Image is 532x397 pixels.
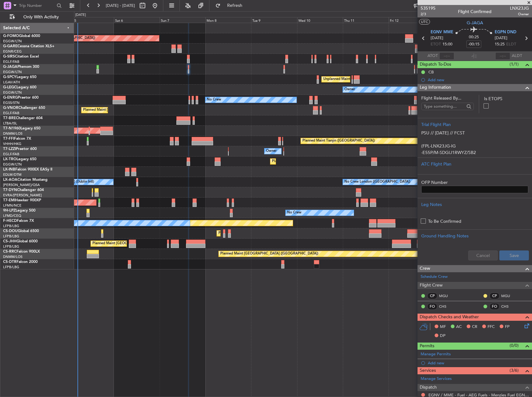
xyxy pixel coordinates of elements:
span: (3/6) [510,367,519,374]
a: Manage Permits [421,351,451,357]
a: EDLW/DTM [3,172,21,177]
span: ALDT [512,53,522,59]
a: LFPB/LBG [3,224,19,228]
span: G-FOMO [3,34,19,38]
span: DP [440,333,446,339]
span: LX-INB [3,168,15,171]
span: T7-LZZI [3,147,16,151]
div: Wed 10 [297,17,343,23]
span: T7-BRE [3,116,16,120]
div: Planned Maint [GEOGRAPHIC_DATA] ([GEOGRAPHIC_DATA]) [83,105,181,115]
span: FP [505,324,510,330]
a: G-JAGAPhenom 300 [3,65,39,69]
span: CS-DTR [3,260,16,264]
div: No Crew [207,95,221,105]
span: F-HECD [3,219,17,223]
span: Crew [420,265,430,272]
a: LFMN/NCE [3,203,21,208]
span: Flight Released By... [421,95,474,101]
div: Sat 6 [114,17,160,23]
div: Fri 12 [389,17,434,23]
a: G-SPCYLegacy 650 [3,75,36,79]
a: 9H-LPZLegacy 500 [3,209,35,213]
span: EGNV MME [431,29,453,35]
span: Dispatch Checks and Weather [420,314,479,321]
a: DNMM/LOS [3,131,22,136]
a: T7-BREChallenger 604 [3,116,43,120]
a: EGGW/LTN [3,70,22,74]
div: Planned Maint [GEOGRAPHIC_DATA] ([GEOGRAPHIC_DATA]) [220,249,318,259]
span: G-JAGA [3,65,17,69]
a: LX-AOACitation Mustang [3,178,48,182]
span: Flight Crew [420,282,443,289]
span: [DATE] - [DATE] [106,3,135,8]
span: EGPN DND [495,29,516,35]
label: OFP Number [421,179,528,186]
span: G-SPCY [3,75,16,79]
div: Unplanned Maint [GEOGRAPHIC_DATA] ([PERSON_NAME] Intl) [323,75,424,84]
div: Fri 5 [68,17,114,23]
a: T7-N1960Legacy 650 [3,127,40,130]
div: Flight Confirmed [458,8,492,15]
a: G-LEGCLegacy 600 [3,86,36,89]
span: CS-RRC [3,250,16,254]
p: PSU // [DATE] // FCST [421,130,528,136]
span: T7-N1960 [3,127,21,130]
input: Type something... [424,102,464,111]
span: G-SIRS [3,55,15,58]
span: 00:25 [469,34,479,40]
div: FO [489,303,500,310]
button: Refresh [212,1,250,11]
button: UTC [419,19,430,25]
span: ELDT [506,41,516,48]
a: LFPB/LBG [3,265,19,269]
span: T7-FFI [3,137,14,141]
span: T7-DYN [3,188,17,192]
span: CS-DOU [3,229,18,233]
div: FO [427,303,437,310]
div: Owner [266,147,277,156]
a: EGLF/FAB [3,111,19,115]
span: G-ENRG [3,96,18,100]
a: EGLF/FAB [3,59,19,64]
span: LX-TRO [3,157,16,161]
a: VHHH/HKG [3,142,21,146]
div: Leg Notes [421,201,528,208]
a: EGGW/LTN [3,90,22,95]
span: 9H-LPZ [3,209,16,213]
div: Planned Maint Dusseldorf [272,157,313,166]
span: Refresh [222,3,248,8]
a: CS-JHHGlobal 6000 [3,240,38,243]
a: CHS [439,304,453,309]
input: --:-- [439,52,454,60]
div: Planned Maint [GEOGRAPHIC_DATA] ([GEOGRAPHIC_DATA]) [218,229,316,238]
a: [PERSON_NAME]/QSA [3,183,40,187]
span: [DATE] [495,35,507,41]
a: MGU [501,293,515,299]
a: T7-EMIHawker 900XP [3,198,41,202]
a: DNMM/LOS [3,255,22,259]
div: Tue 9 [251,17,297,23]
div: CP [427,292,437,299]
span: 535195 [421,5,436,12]
input: Trip Number [19,1,55,10]
a: G-GARECessna Citation XLS+ [3,44,54,48]
a: G-FOMOGlobal 6000 [3,34,40,38]
a: LX-TROLegacy 650 [3,157,36,161]
div: Sun 7 [160,17,205,23]
span: ETOT [431,41,441,48]
a: G-VNORChallenger 650 [3,106,45,110]
div: CB [428,69,434,75]
span: Dispatch [420,384,437,391]
a: EGNR/CEG [3,49,22,54]
label: Is ETOPS [484,96,528,102]
a: CS-DOUGlobal 6500 [3,229,39,233]
a: T7-FFIFalcon 7X [3,137,31,141]
span: Only With Activity [16,15,66,19]
span: G-JAGA [467,20,483,26]
a: LX-INBFalcon 900EX EASy II [3,168,52,171]
p: (FPL-LNX23JG-IG [421,143,528,149]
span: 15:25 [495,41,505,48]
a: Schedule Crew [421,274,448,280]
div: Owner [344,85,355,94]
